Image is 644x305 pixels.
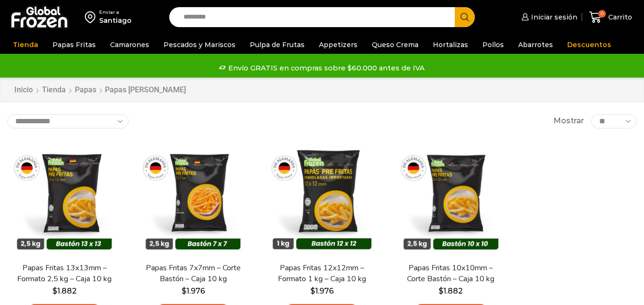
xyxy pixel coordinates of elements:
a: Appetizers [314,36,362,54]
div: Santiago [99,16,132,25]
a: Papas Fritas 7x7mm – Corte Bastón – Caja 10 kg [142,263,245,285]
a: Pollos [478,36,509,54]
a: Pescados y Mariscos [159,36,240,54]
a: Papas Fritas 13x13mm – Formato 2,5 kg – Caja 10 kg [13,263,116,285]
a: Hortalizas [428,36,473,54]
a: Camarones [105,36,154,54]
a: Tienda [8,36,43,54]
a: Queso Crema [367,36,423,54]
a: Abarrotes [513,36,558,54]
span: 0 [598,10,606,18]
span: $ [182,286,186,295]
bdi: 1.882 [439,286,463,295]
a: 0 Carrito [587,6,634,29]
bdi: 1.976 [310,286,334,295]
bdi: 1.882 [52,286,77,295]
a: Tienda [41,85,66,96]
img: address-field-icon.svg [85,9,99,25]
a: Descuentos [562,36,616,54]
a: Papas Fritas 12x12mm – Formato 1 kg – Caja 10 kg [270,263,373,285]
a: Iniciar sesión [519,8,577,27]
span: $ [52,286,57,295]
bdi: 1.976 [182,286,205,295]
a: Papas [74,85,97,96]
span: Mostrar [553,116,584,127]
a: Papas Fritas [48,36,101,54]
button: Search button [455,7,475,27]
a: Pulpa de Frutas [245,36,309,54]
span: Iniciar sesión [529,12,577,22]
a: Papas Fritas 10x10mm – Corte Bastón – Caja 10 kg [399,263,502,285]
span: Carrito [606,12,632,22]
a: Inicio [14,85,33,96]
span: $ [310,286,315,295]
span: $ [439,286,443,295]
nav: Breadcrumb [14,85,186,96]
select: Pedido de la tienda [7,114,129,128]
div: Enviar a [99,9,132,16]
h1: Papas [PERSON_NAME] [105,85,186,94]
